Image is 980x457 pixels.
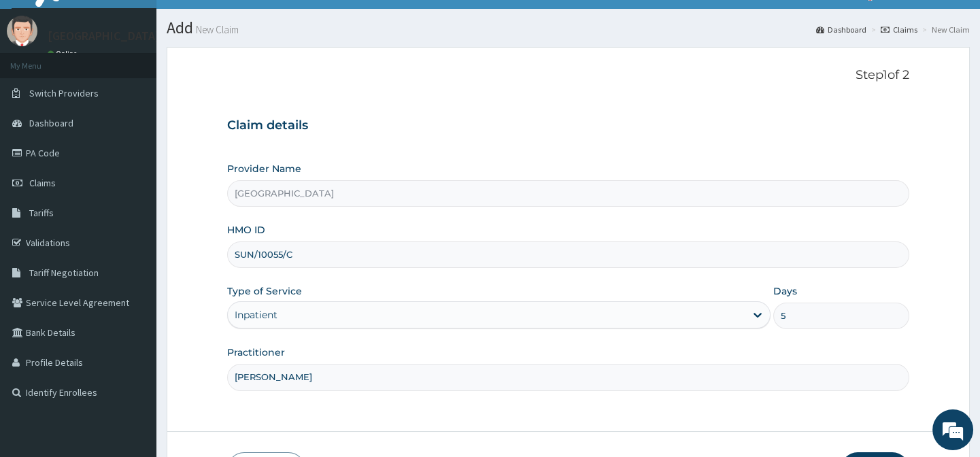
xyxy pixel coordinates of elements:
li: New Claim [919,24,970,35]
span: Dashboard [29,117,73,129]
h3: Claim details [227,118,909,133]
label: Provider Name [227,162,301,175]
span: Tariff Negotiation [29,267,99,279]
small: New Claim [193,24,239,35]
span: Claims [29,177,56,189]
img: User Image [7,16,37,46]
h1: Add [167,19,970,37]
label: Days [773,284,797,298]
img: d_794563401_company_1708531726252_794563401 [25,68,55,102]
input: Enter Name [227,364,909,390]
span: We're online! [79,140,188,277]
p: [GEOGRAPHIC_DATA] [48,30,160,42]
a: Claims [881,24,917,35]
div: Inpatient [235,308,277,322]
a: Dashboard [816,24,866,35]
p: Step 1 of 2 [227,68,909,83]
label: Practitioner [227,345,285,359]
a: Online [48,49,80,58]
span: Tariffs [29,207,54,219]
span: Switch Providers [29,87,99,99]
label: Type of Service [227,284,302,298]
textarea: Type your message and hit 'Enter' [7,309,259,356]
input: Enter HMO ID [227,241,909,268]
div: Minimize live chat window [223,7,256,39]
label: HMO ID [227,223,265,237]
div: Chat with us now [71,76,229,94]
